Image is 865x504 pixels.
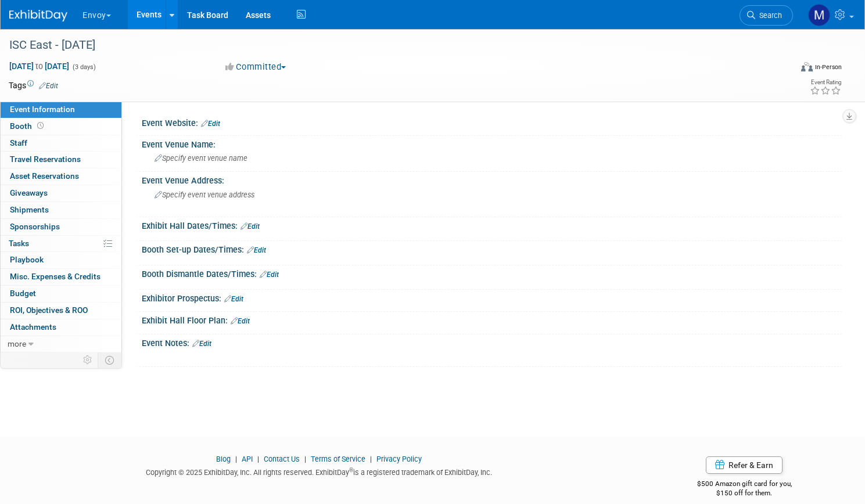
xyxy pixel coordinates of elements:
span: | [302,455,309,463]
a: Terms of Service [311,455,365,463]
span: (3 days) [71,63,96,71]
td: Toggle Event Tabs [98,352,122,368]
span: | [367,455,375,463]
div: $500 Amazon gift card for you, [647,471,842,498]
a: Edit [260,271,279,279]
a: Edit [241,222,260,231]
span: Budget [10,289,36,298]
div: Booth Dismantle Dates/Times: [142,265,842,280]
div: ISC East - [DATE] [5,35,771,56]
a: Sponsorships [1,219,121,235]
td: Tags [9,80,58,91]
div: Copyright © 2025 ExhibitDay, Inc. All rights reserved. ExhibitDay is a registered trademark of Ex... [9,465,629,478]
span: more [8,339,26,348]
div: Event Format [717,60,842,78]
div: In-Person [814,63,842,71]
a: Attachments [1,319,121,336]
span: Playbook [10,255,44,264]
a: Travel Reservations [1,152,121,168]
span: Misc. Expenses & Credits [10,272,101,281]
a: Playbook [1,252,121,268]
span: Shipments [10,205,49,214]
a: Edit [201,120,220,128]
a: ROI, Objectives & ROO [1,303,121,319]
span: ROI, Objectives & ROO [10,305,88,315]
span: Giveaways [10,188,48,197]
div: Event Notes: [142,334,842,350]
div: Event Website: [142,114,842,129]
a: Budget [1,286,121,302]
button: Committed [221,61,290,73]
span: Specify event venue name [155,154,247,163]
div: Exhibit Hall Floor Plan: [142,312,842,327]
img: Matt h [808,4,830,26]
a: Tasks [1,236,121,252]
a: Contact Us [264,455,300,463]
a: Privacy Policy [376,455,422,463]
div: Event Venue Address: [142,172,842,186]
a: Blog [216,455,231,463]
a: more [1,336,121,352]
span: Tasks [9,239,29,248]
a: Staff [1,135,121,152]
div: Event Rating [810,80,841,85]
span: [DATE] [DATE] [9,61,70,71]
img: Format-Inperson.png [801,62,813,71]
a: Edit [39,82,58,90]
span: | [254,455,262,463]
div: $150 off for them. [647,488,842,498]
a: Edit [231,317,250,325]
div: Event Venue Name: [142,136,842,150]
span: Staff [10,138,27,147]
img: ExhibitDay [9,10,67,21]
span: Event Information [10,105,75,114]
span: Attachments [10,322,56,332]
td: Personalize Event Tab Strip [78,352,98,368]
div: Booth Set-up Dates/Times: [142,241,842,256]
span: Travel Reservations [10,154,81,164]
a: Edit [224,295,243,303]
a: API [242,455,253,463]
span: Booth [10,121,46,131]
a: Misc. Expenses & Credits [1,269,121,285]
sup: ® [349,467,353,473]
span: | [232,455,240,463]
a: Booth [1,118,121,135]
a: Event Information [1,102,121,118]
div: Exhibitor Prospectus: [142,290,842,305]
a: Edit [247,246,266,254]
a: Refer & Earn [706,456,783,474]
a: Edit [192,340,211,348]
a: Asset Reservations [1,168,121,185]
span: Asset Reservations [10,171,79,181]
span: Sponsorships [10,222,60,231]
a: Shipments [1,202,121,218]
span: Booth not reserved yet [35,121,46,130]
div: Exhibit Hall Dates/Times: [142,217,842,232]
span: Specify event venue address [155,190,254,199]
a: Giveaways [1,185,121,201]
span: Search [755,11,782,20]
span: to [34,62,45,71]
a: Search [740,5,793,26]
